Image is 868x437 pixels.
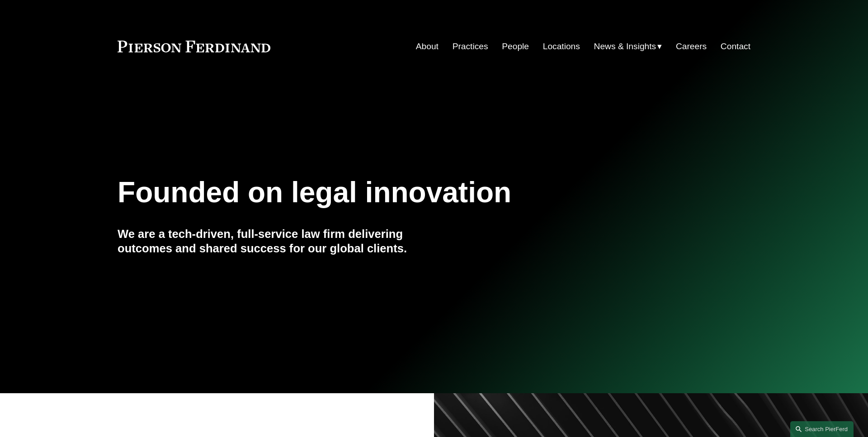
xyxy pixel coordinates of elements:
a: About [416,38,439,55]
a: Practices [453,38,488,55]
a: Careers [676,38,707,55]
span: News & Insights [594,39,656,55]
a: People [502,38,529,55]
a: folder dropdown [594,38,662,55]
a: Locations [543,38,580,55]
a: Contact [721,38,750,55]
a: Search this site [790,421,854,437]
h4: We are a tech-driven, full-service law firm delivering outcomes and shared success for our global... [118,227,434,256]
h1: Founded on legal innovation [118,176,645,209]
